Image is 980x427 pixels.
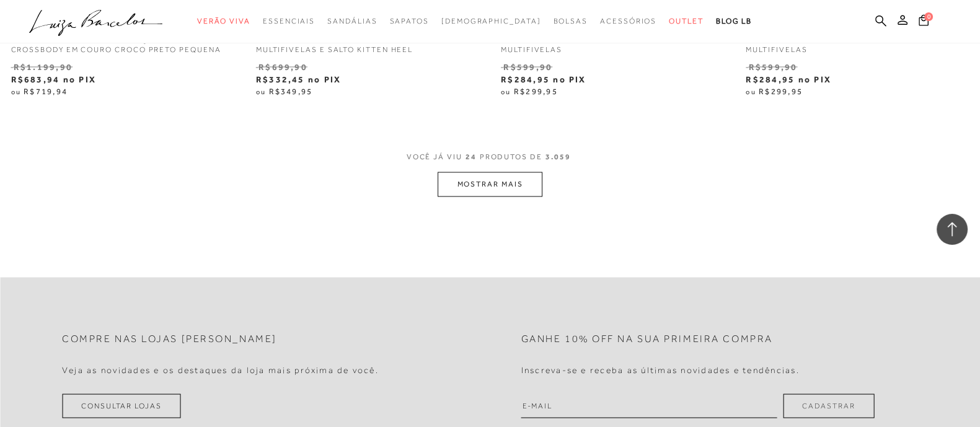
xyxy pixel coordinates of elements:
[441,17,541,25] span: [DEMOGRAPHIC_DATA]
[553,74,565,84] strong: no
[749,62,798,72] small: R$599,90
[466,152,477,161] span: 24
[256,74,305,84] span: R$332,45
[569,74,586,84] strong: PIX
[600,10,656,33] a: categoryNavScreenReaderText
[553,17,588,25] span: Bolsas
[501,74,550,84] span: R$284,95
[746,88,756,95] small: ou
[327,17,377,25] span: Sandálias
[197,10,250,33] a: categoryNavScreenReaderText
[521,333,773,345] h2: Ganhe 10% off na sua primeira compra
[62,394,181,418] a: Consultar Lojas
[327,10,377,33] a: categoryNavScreenReaderText
[63,74,76,84] strong: no
[24,87,68,96] span: R$719,94
[503,62,552,72] small: R$599,90
[62,333,277,345] h2: Compre nas lojas [PERSON_NAME]
[407,152,574,161] span: VOCÊ JÁ VIU PRODUTOS DE
[746,74,795,84] span: R$284,95
[783,394,874,418] button: Cadastrar
[14,62,73,72] small: R$1.199,90
[514,87,558,96] span: R$299,95
[521,364,800,375] h4: Inscreva-se e receba as últimas novidades e tendências.
[669,17,704,25] span: Outlet
[759,87,803,96] span: R$299,95
[263,10,315,33] a: categoryNavScreenReaderText
[389,10,428,33] a: categoryNavScreenReaderText
[553,10,588,33] a: categoryNavScreenReaderText
[197,17,250,25] span: Verão Viva
[669,10,704,33] a: categoryNavScreenReaderText
[521,394,777,418] input: E-mail
[268,87,312,96] span: R$349,95
[814,74,831,84] strong: PIX
[441,10,541,33] a: noSubCategoriesText
[438,172,542,196] button: MOSTRAR MAIS
[324,74,342,84] strong: PIX
[716,10,752,33] a: BLOG LB
[263,17,315,25] span: Essenciais
[501,88,511,95] small: ou
[258,62,307,72] small: R$699,90
[79,74,96,84] strong: PIX
[62,364,379,375] h4: Veja as novidades e os destaques da loja mais próxima de você.
[716,17,752,25] span: BLOG LB
[924,12,933,21] span: 0
[545,152,571,161] span: 3.059
[798,74,810,84] strong: no
[11,74,60,84] span: R$683,94
[308,74,320,84] strong: no
[11,88,21,95] small: ou
[256,88,266,95] small: ou
[600,17,656,25] span: Acessórios
[915,14,932,30] button: 0
[389,17,428,25] span: Sapatos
